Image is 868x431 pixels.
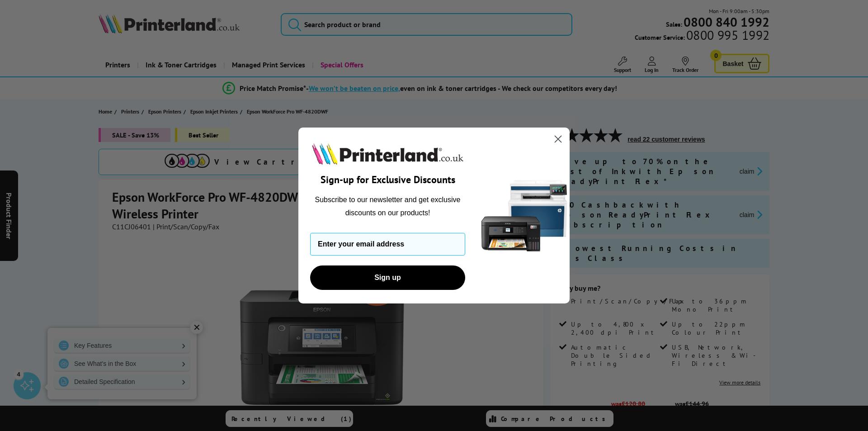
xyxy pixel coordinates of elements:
[321,173,455,186] span: Sign-up for Exclusive Discounts
[310,141,465,166] img: Printerland.co.uk
[315,196,461,216] span: Subscribe to our newsletter and get exclusive discounts on our products!
[310,265,465,290] button: Sign up
[479,128,570,303] img: 5290a21f-4df8-4860-95f4-ea1e8d0e8904.png
[550,131,566,147] button: Close dialog
[310,233,465,256] input: Enter your email address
